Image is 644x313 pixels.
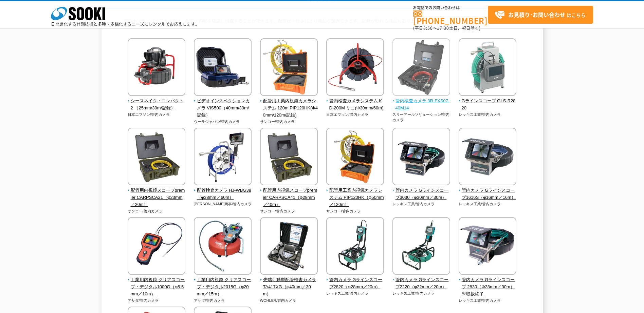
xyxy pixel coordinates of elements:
span: 配管用工業内視鏡カメラシステム PIP120HK（φ50mm／120m） [326,187,384,208]
a: 管内カメラ Gラインスコープ1616S（φ16mm／16m） [459,181,517,201]
a: 管内検査カメラ 3R-FXS07-40M14 [392,91,450,111]
a: [PHONE_NUMBER] [413,11,488,24]
a: 管内カメラ Gラインスコープ2220（φ22mm／20m） [392,270,450,290]
img: 先端可動型配管検査カメラ TA417XG（φ40mm／30m） [260,217,318,276]
span: 配管用内視鏡スコープpremier CARPSCA21（φ23mm／20m） [128,187,186,208]
a: 配管用工業内視鏡カメラシステム 120m PIP120HK(Φ40mm/120m/記録) [260,91,318,119]
p: サンコー/管内カメラ [260,119,318,125]
img: 管内カメラ Gラインスコープ2820（φ28mm／20m） [326,217,384,276]
a: 管内検査カメラシステム KD-200M ミニ(Φ30mm/60m) [326,91,384,111]
span: 8:50 [423,25,433,31]
img: ビデオインスペクションカメラ VIS500（40mm/30m/記録） [194,38,252,98]
span: 先端可動型配管検査カメラ TA417XG（φ40mm／30m） [260,276,318,297]
img: 管内カメラ Gラインスコープ1616S（φ16mm／16m） [459,128,516,187]
p: レッキス工業/管内カメラ [459,298,517,304]
span: 管内カメラ Gラインスコープ3030（φ30mm／30m） [392,187,450,201]
a: お見積り･お問い合わせはこちら [488,6,593,24]
img: 工業用内視鏡 クリアスコープ・デジタル1000G（φ5.5mm／10m） [128,217,185,276]
a: 管内カメラ Gラインスコープ 2830（Φ28mm／30m）※取扱終了 [459,270,517,297]
img: 工業用内視鏡 クリアスコープ・デジタル2015G（φ20mm／15m） [194,217,252,276]
p: サンコー/管内カメラ [260,208,318,214]
span: ビデオインスペクションカメラ VIS500（40mm/30m/記録） [194,98,252,119]
span: 管内カメラ Gラインスコープ 2830（Φ28mm／30m）※取扱終了 [459,276,517,297]
a: 先端可動型配管検査カメラ TA417XG（φ40mm／30m） [260,270,318,297]
span: 17:30 [437,25,449,31]
p: レッキス工業/管内カメラ [326,291,384,296]
a: 工業用内視鏡 クリアスコープ・デジタル1000G（φ5.5mm／10m） [128,270,186,297]
p: WOHLER/管内カメラ [260,298,318,304]
img: 管内カメラ Gラインスコープ3030（φ30mm／30m） [392,128,450,187]
p: 日本エマソン/管内カメラ [326,112,384,118]
a: 管内カメラ Gラインスコープ3030（φ30mm／30m） [392,181,450,201]
p: レッキス工業/管内カメラ [392,291,450,296]
span: 管内検査カメラ 3R-FXS07-40M14 [392,98,450,112]
a: 配管用内視鏡スコープpremier CARPSCA41（φ28mm／40m） [260,181,318,208]
a: 配管検査カメラ HJ-WBG38（φ38mm／60m） [194,181,252,201]
img: 管内カメラ Gラインスコープ 2830（Φ28mm／30m）※取扱終了 [459,217,516,276]
a: Gラインスコープ GLS-R2820 [459,91,517,111]
a: ビデオインスペクションカメラ VIS500（40mm/30m/記録） [194,91,252,119]
span: 管内検査カメラシステム KD-200M ミニ(Φ30mm/60m) [326,98,384,112]
p: 日本エマソン/管内カメラ [128,112,186,118]
img: Gラインスコープ GLS-R2820 [459,38,516,98]
span: 配管用工業内視鏡カメラシステム 120m PIP120HK(Φ40mm/120m/記録) [260,98,318,119]
img: 配管用工業内視鏡カメラシステム 120m PIP120HK(Φ40mm/120m/記録) [260,38,318,98]
span: シースネイク・コンパクト2 （25mm/30m/記録） [128,98,186,112]
img: 配管検査カメラ HJ-WBG38（φ38mm／60m） [194,128,252,187]
p: サンコー/管内カメラ [128,208,186,214]
img: シースネイク・コンパクト2 （25mm/30m/記録） [128,38,185,98]
a: シースネイク・コンパクト2 （25mm/30m/記録） [128,91,186,111]
img: 配管用工業内視鏡カメラシステム PIP120HK（φ50mm／120m） [326,128,384,187]
span: はこちら [495,10,586,20]
span: 配管検査カメラ HJ-WBG38（φ38mm／60m） [194,187,252,201]
img: 管内検査カメラ 3R-FXS07-40M14 [392,38,450,98]
img: 配管用内視鏡スコープpremier CARPSCA21（φ23mm／20m） [128,128,185,187]
p: 日々進化する計測技術と多種・多様化するニーズにレンタルでお応えします。 [51,22,200,26]
strong: お見積り･お問い合わせ [508,11,565,19]
span: (平日 ～ 土日、祝日除く) [413,25,480,31]
a: 管内カメラ Gラインスコープ2820（φ28mm／20m） [326,270,384,290]
p: レッキス工業/管内カメラ [459,201,517,207]
img: 管内カメラ Gラインスコープ2220（φ22mm／20m） [392,217,450,276]
p: [PERSON_NAME]商事/管内カメラ [194,201,252,207]
span: 管内カメラ Gラインスコープ1616S（φ16mm／16m） [459,187,517,201]
p: アサダ/管内カメラ [194,298,252,304]
p: スリーアールソリューション/管内カメラ [392,112,450,123]
a: 配管用工業内視鏡カメラシステム PIP120HK（φ50mm／120m） [326,181,384,208]
span: 工業用内視鏡 クリアスコープ・デジタル2015G（φ20mm／15m） [194,276,252,297]
a: 配管用内視鏡スコープpremier CARPSCA21（φ23mm／20m） [128,181,186,208]
span: 管内カメラ Gラインスコープ2820（φ28mm／20m） [326,276,384,291]
span: 管内カメラ Gラインスコープ2220（φ22mm／20m） [392,276,450,291]
a: 工業用内視鏡 クリアスコープ・デジタル2015G（φ20mm／15m） [194,270,252,297]
span: お電話でのお問い合わせは [413,6,488,10]
span: Gラインスコープ GLS-R2820 [459,98,517,112]
img: 管内検査カメラシステム KD-200M ミニ(Φ30mm/60m) [326,38,384,98]
span: 工業用内視鏡 クリアスコープ・デジタル1000G（φ5.5mm／10m） [128,276,186,297]
span: 配管用内視鏡スコープpremier CARPSCA41（φ28mm／40m） [260,187,318,208]
p: ウーラジャパン/管内カメラ [194,119,252,125]
p: サンコー/管内カメラ [326,208,384,214]
p: アサダ/管内カメラ [128,298,186,304]
p: レッキス工業/管内カメラ [459,112,517,118]
p: レッキス工業/管内カメラ [392,201,450,207]
img: 配管用内視鏡スコープpremier CARPSCA41（φ28mm／40m） [260,128,318,187]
